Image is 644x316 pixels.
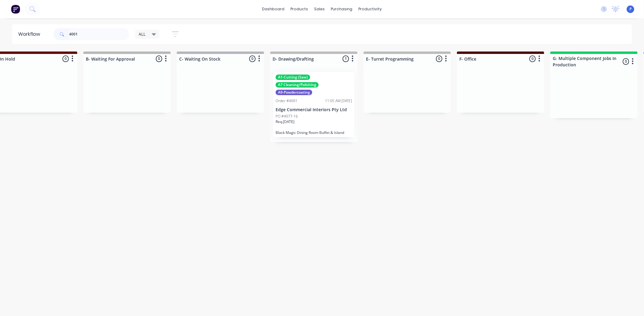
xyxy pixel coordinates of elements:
div: products [288,5,311,14]
div: 11:05 AM [DATE] [325,98,352,104]
div: A9-Powdercoating [276,90,312,95]
p: Black Magic Dining Room Buffet & Island [276,130,352,135]
div: A1-Cutting (Saw)A7 Cleaning/PolishingA9-PowdercoatingOrder #400111:05 AM [DATE]Edge Commercial In... [273,72,354,137]
span: P [629,6,632,12]
div: productivity [356,5,385,14]
div: Order #4001 [276,98,297,104]
p: PO #4077-16 [276,114,298,119]
span: ALL [139,31,146,37]
a: dashboard [259,5,288,14]
div: purchasing [328,5,356,14]
div: sales [311,5,328,14]
div: Workflow [18,31,43,38]
p: Req. [DATE] [276,119,294,125]
input: Search for orders... [69,28,129,40]
img: Factory [11,5,20,14]
p: Edge Commercial Interiors Pty Ltd [276,107,352,112]
div: A7 Cleaning/Polishing [276,82,319,88]
div: A1-Cutting (Saw) [276,75,310,80]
